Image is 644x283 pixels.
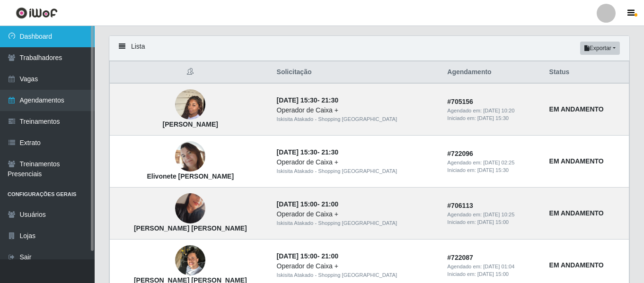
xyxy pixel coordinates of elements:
div: Agendado em: [447,159,538,167]
strong: - [277,96,338,104]
div: Iskisita Atakado - Shopping [GEOGRAPHIC_DATA] [277,115,436,123]
strong: Elivonete [PERSON_NAME] [147,172,234,180]
time: [DATE] 15:30 [277,96,318,104]
div: Operador de Caixa + [277,261,436,271]
div: Iniciado em: [447,114,538,122]
strong: # 722087 [447,254,473,261]
div: Iniciado em: [447,218,538,226]
strong: # 705156 [447,98,473,105]
strong: EM ANDAMENTO [549,209,604,217]
div: Lista [109,36,629,61]
strong: EM ANDAMENTO [549,261,604,269]
time: [DATE] 15:00 [277,200,318,208]
strong: - [277,200,338,208]
div: Iskisita Atakado - Shopping [GEOGRAPHIC_DATA] [277,167,436,175]
div: Agendado em: [447,211,538,219]
strong: # 722096 [447,150,473,157]
div: Operador de Caixa + [277,209,436,219]
time: 21:30 [321,148,338,156]
strong: - [277,252,338,260]
time: [DATE] 15:00 [277,252,318,260]
time: [DATE] 15:00 [477,219,509,225]
time: 21:30 [321,96,338,104]
th: Status [544,61,629,84]
strong: # 706113 [447,202,473,209]
time: [DATE] 10:20 [483,108,514,113]
time: [DATE] 15:00 [477,271,509,277]
img: Daliane da Silva Querino [175,78,205,132]
time: [DATE] 10:25 [483,212,514,217]
img: Maria Letícia Soares da Silva [175,182,205,236]
time: 21:00 [321,252,338,260]
strong: EM ANDAMENTO [549,157,604,165]
img: CoreUI Logo [16,7,58,19]
div: Agendado em: [447,107,538,115]
div: Operador de Caixa + [277,157,436,167]
div: Agendado em: [447,263,538,271]
div: Iniciado em: [447,166,538,174]
img: Elivonete Bezerra Constancio [175,141,205,172]
th: Agendamento [441,61,543,84]
img: José Mateus da Silva [175,240,205,281]
time: [DATE] 02:25 [483,160,514,165]
div: Iskisita Atakado - Shopping [GEOGRAPHIC_DATA] [277,219,436,227]
div: Iskisita Atakado - Shopping [GEOGRAPHIC_DATA] [277,271,436,279]
strong: - [277,148,338,156]
time: [DATE] 15:30 [477,115,509,121]
time: 21:00 [321,200,338,208]
div: Iniciado em: [447,270,538,278]
th: Solicitação [271,61,442,84]
strong: EM ANDAMENTO [549,105,604,113]
strong: [PERSON_NAME] [PERSON_NAME] [134,224,247,232]
strong: [PERSON_NAME] [163,120,218,128]
time: [DATE] 01:04 [483,264,514,269]
div: Operador de Caixa + [277,105,436,115]
button: Exportar [580,42,620,55]
time: [DATE] 15:30 [277,148,318,156]
time: [DATE] 15:30 [477,167,509,173]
